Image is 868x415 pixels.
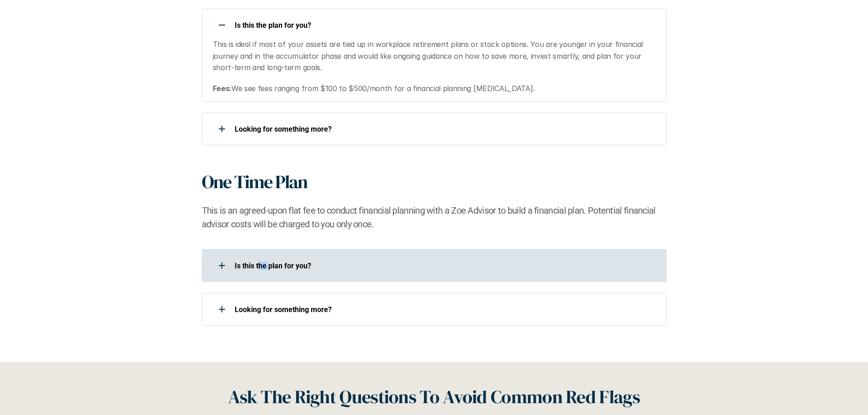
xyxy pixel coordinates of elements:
[235,305,655,314] p: Looking for something more?​
[235,21,655,30] p: Is this the plan for you?​
[213,84,231,93] strong: Fees:
[202,204,667,231] h2: This is an agreed-upon flat fee to conduct financial planning with a Zoe Advisor to build a finan...
[202,171,307,193] h1: One Time Plan
[235,261,655,270] p: Is this the plan for you?​
[213,83,655,95] p: We see fees ranging from $100 to $500/month for a financial planning [MEDICAL_DATA].
[235,125,655,133] p: Looking for something more?​
[228,383,640,410] h2: Ask The Right Questions To Avoid Common Red Flags
[213,39,655,74] p: This is ideal if most of your assets are tied up in workplace retirement plans or stock options. ...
